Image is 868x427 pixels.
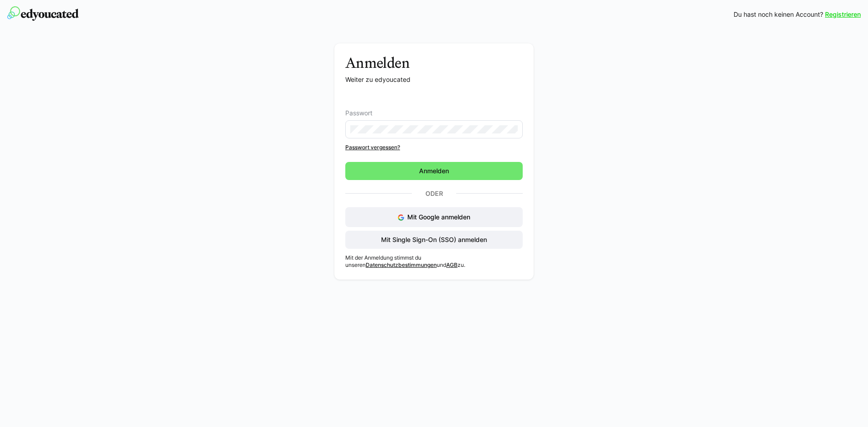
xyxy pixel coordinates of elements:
[418,166,450,176] span: Anmelden
[366,261,437,268] a: Datenschutzbestimmungen
[7,6,79,21] img: edyoucated
[345,254,523,269] p: Mit der Anmeldung stimmst du unseren und zu.
[345,109,372,117] span: Passwort
[345,207,523,227] button: Mit Google anmelden
[345,75,523,84] p: Weiter zu edyoucated
[345,231,523,249] button: Mit Single Sign-On (SSO) anmelden
[345,144,523,151] a: Passwort vergessen?
[407,213,470,221] span: Mit Google anmelden
[345,54,523,71] h3: Anmelden
[446,261,458,268] a: AGB
[412,187,456,200] p: Oder
[380,235,488,244] span: Mit Single Sign-On (SSO) anmelden
[345,162,523,180] button: Anmelden
[734,10,823,19] span: Du hast noch keinen Account?
[825,10,861,19] a: Registrieren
